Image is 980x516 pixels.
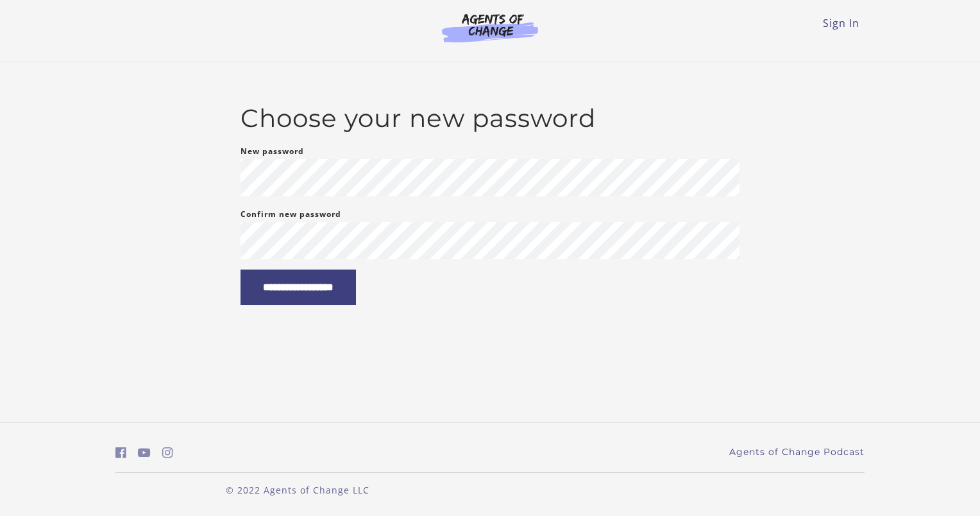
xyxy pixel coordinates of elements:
a: https://www.facebook.com/groups/aswbtestprep (Open in a new window) [115,443,126,462]
i: https://www.instagram.com/agentsofchangeprep/ (Open in a new window) [162,447,173,459]
h2: Choose your new password [241,103,740,133]
a: Sign In [823,16,859,30]
i: https://www.youtube.com/c/AgentsofChangeTestPrepbyMeaganMitchell (Open in a new window) [138,447,151,459]
img: Agents of Change Logo [428,13,552,42]
a: Agents of Change Podcast [729,445,865,459]
p: © 2022 Agents of Change LLC [115,483,480,497]
a: https://www.youtube.com/c/AgentsofChangeTestPrepbyMeaganMitchell (Open in a new window) [138,443,151,462]
a: https://www.instagram.com/agentsofchangeprep/ (Open in a new window) [162,443,173,462]
label: New password [241,144,304,159]
label: Confirm new password [241,207,341,222]
i: https://www.facebook.com/groups/aswbtestprep (Open in a new window) [115,447,126,459]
